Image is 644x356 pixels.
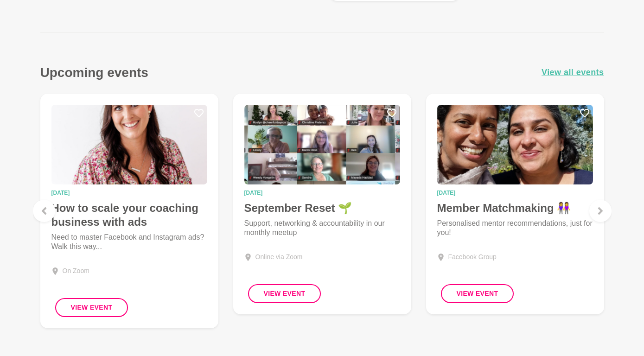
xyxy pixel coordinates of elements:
button: View Event [55,298,128,317]
img: Member Matchmaking 👭 [437,105,593,184]
div: On Zoom [63,266,89,276]
a: September Reset 🌱[DATE]September Reset 🌱Support, networking & accountability in our monthly meetu... [233,94,411,314]
p: Personalised mentor recommendations, just for you! [437,219,593,237]
img: September Reset 🌱 [244,105,400,184]
time: [DATE] [244,190,400,196]
time: [DATE] [437,190,593,196]
p: Support, networking & accountability in our monthly meetup [244,219,400,237]
a: View all events [542,66,604,79]
div: Online via Zoom [255,252,303,262]
button: View Event [248,284,321,303]
div: Facebook Group [448,252,497,262]
a: How to scale your coaching business with ads[DATE]How to scale your coaching business with adsNee... [40,94,218,328]
p: Need to master Facebook and Instagram ads? Walk this way... [51,233,207,251]
h4: Member Matchmaking 👭 [437,201,593,215]
h3: Upcoming events [40,64,148,81]
h4: How to scale your coaching business with ads [51,201,207,229]
button: View Event [441,284,514,303]
img: How to scale your coaching business with ads [51,105,207,184]
a: Member Matchmaking 👭[DATE]Member Matchmaking 👭Personalised mentor recommendations, just for you!F... [426,94,604,314]
h4: September Reset 🌱 [244,201,400,215]
time: [DATE] [51,190,207,196]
